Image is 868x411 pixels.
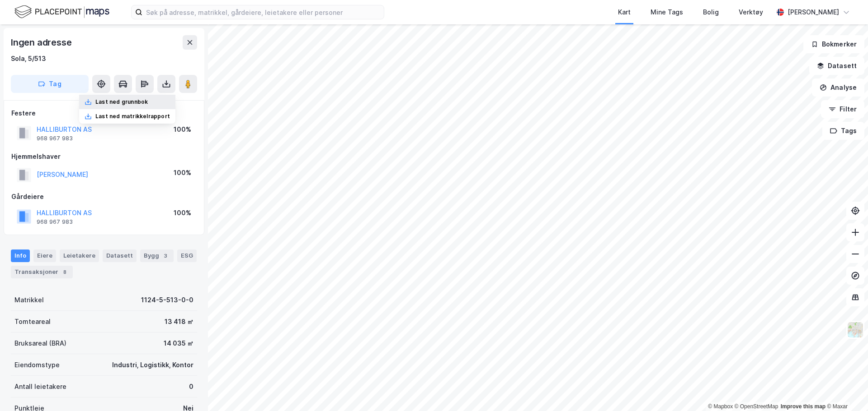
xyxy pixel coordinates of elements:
div: 3 [161,251,170,260]
iframe: Chat Widget [823,368,868,411]
div: Matrikkel [14,295,44,305]
div: Sola, 5/513 [11,53,46,64]
img: logo.f888ab2527a4732fd821a326f86c7f29.svg [14,4,109,20]
input: Søk på adresse, matrikkel, gårdeiere, leietakere eller personer [142,5,384,19]
button: Bokmerker [803,35,864,53]
div: 968 967 983 [37,218,73,226]
div: Verktøy [739,7,763,18]
div: Eiendomstype [14,360,60,370]
div: 968 967 983 [37,135,73,142]
div: Industri, Logistikk, Kontor [112,360,193,370]
div: Gårdeiere [11,191,197,202]
div: Eiere [33,249,56,262]
div: Datasett [103,249,137,262]
div: Bygg [140,249,174,262]
div: ESG [177,249,197,262]
a: Improve this map [781,403,826,410]
div: 13 418 ㎡ [165,316,193,327]
button: Datasett [809,57,864,75]
div: Tomteareal [14,316,51,327]
div: Kart [618,7,631,18]
div: Ingen adresse [11,35,73,50]
div: 0 [189,381,193,392]
div: 8 [60,268,69,277]
a: Mapbox [708,403,733,410]
button: Tags [822,122,864,140]
div: 100% [174,208,191,218]
button: Tag [11,75,89,93]
div: 100% [174,167,191,178]
button: Analyse [812,79,864,97]
div: 14 035 ㎡ [164,338,193,349]
div: Leietakere [60,249,99,262]
div: Antall leietakere [14,381,66,392]
a: OpenStreetMap [735,403,778,410]
div: [PERSON_NAME] [788,7,839,18]
div: Info [11,249,30,262]
div: Kontrollprogram for chat [823,368,868,411]
div: Last ned grunnbok [95,98,148,106]
img: Z [847,321,864,338]
div: Last ned matrikkelrapport [95,113,170,120]
div: Festere [11,108,197,119]
button: Filter [821,100,864,118]
div: 100% [174,124,191,135]
div: 1124-5-513-0-0 [141,295,193,305]
div: Transaksjoner [11,266,73,278]
div: Hjemmelshaver [11,151,197,162]
div: Bolig [703,7,719,18]
div: Bruksareal (BRA) [14,338,66,349]
div: Mine Tags [651,7,683,18]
